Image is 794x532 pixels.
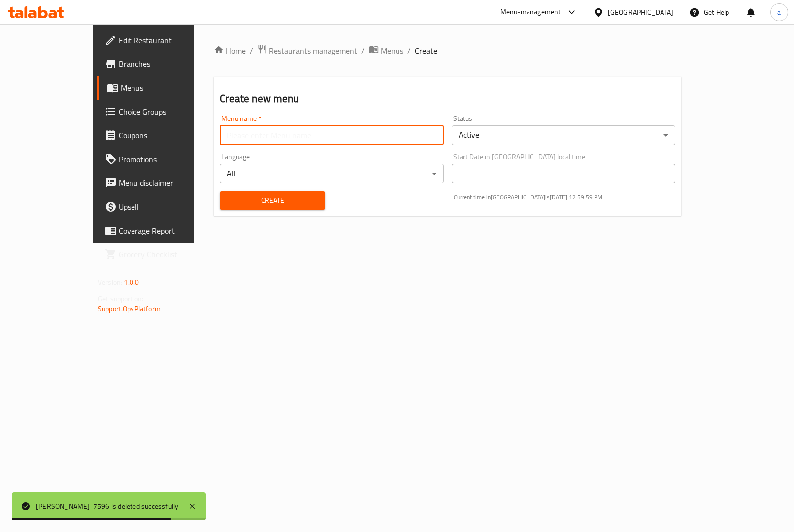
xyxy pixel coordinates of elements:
[220,164,444,183] div: All
[269,45,357,57] span: Restaurants management
[97,52,225,76] a: Branches
[228,194,317,207] span: Create
[119,106,217,118] span: Choice Groups
[777,7,781,18] span: a
[214,44,681,57] nav: breadcrumb
[369,44,403,57] a: Menus
[97,195,225,219] a: Upsell
[97,28,225,52] a: Edit Restaurant
[119,177,217,189] span: Menu disclaimer
[97,242,225,266] a: Grocery Checklist
[119,248,217,260] span: Grocery Checklist
[97,219,225,242] a: Coverage Report
[98,302,161,315] a: Support.OpsPlatform
[220,91,675,106] h2: Create new menu
[257,44,357,57] a: Restaurants management
[452,125,675,145] div: Active
[454,193,675,202] p: Current time in [GEOGRAPHIC_DATA] is [DATE] 12:59:59 PM
[119,129,217,141] span: Coupons
[361,45,365,57] li: /
[119,153,217,165] span: Promotions
[98,276,122,289] span: Version:
[608,7,673,18] div: [GEOGRAPHIC_DATA]
[97,171,225,195] a: Menu disclaimer
[97,100,225,123] a: Choice Groups
[214,45,246,57] a: Home
[119,225,217,236] span: Coverage Report
[119,58,217,70] span: Branches
[407,45,411,57] li: /
[98,293,143,305] span: Get support on:
[97,147,225,171] a: Promotions
[119,34,217,46] span: Edit Restaurant
[220,125,444,145] input: Please enter Menu name
[97,123,225,147] a: Coupons
[97,76,225,100] a: Menus
[220,191,325,210] button: Create
[415,45,437,57] span: Create
[36,501,178,512] div: [PERSON_NAME]-7596 is deleted successfully
[500,6,561,18] div: Menu-management
[121,82,217,94] span: Menus
[124,276,139,289] span: 1.0.0
[119,201,217,213] span: Upsell
[381,45,403,57] span: Menus
[250,45,253,57] li: /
